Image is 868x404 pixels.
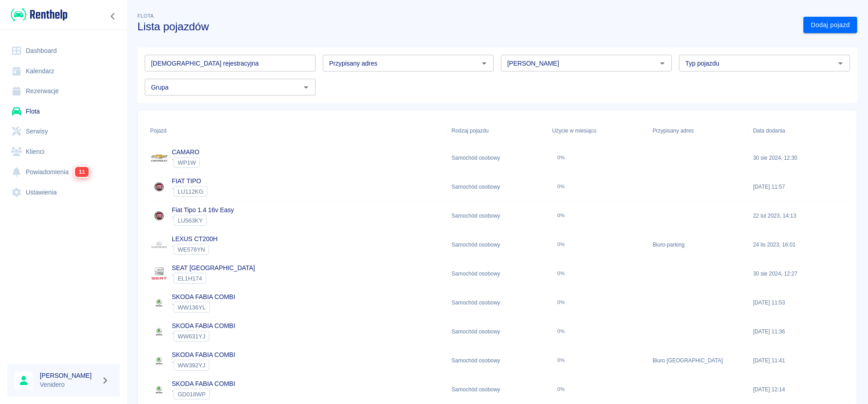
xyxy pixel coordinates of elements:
[172,302,235,313] div: `
[137,20,796,33] h3: Lista pojazdów
[150,294,168,312] img: Image
[648,346,748,375] div: Biuro [GEOGRAPHIC_DATA]
[172,264,255,271] a: SEAT [GEOGRAPHIC_DATA]
[648,230,748,259] div: Biuro-parking
[150,149,168,167] img: Image
[452,118,489,143] div: Rodzaj pojazdu
[174,159,199,166] span: WP1W
[749,288,849,317] div: [DATE] 11:53
[40,380,98,390] p: Venidero
[137,13,154,19] span: Flota
[557,242,565,247] div: 0%
[150,207,168,225] img: Image
[648,118,748,143] div: Przypisany adres
[40,371,98,380] h6: [PERSON_NAME]
[166,124,179,137] button: Sort
[552,118,596,143] div: Użycie w miesiącu
[749,230,849,259] div: 24 lis 2023, 16:01
[749,201,849,230] div: 22 lut 2023, 14:13
[803,17,857,33] a: Dodaj pojazd
[150,236,168,254] img: Image
[749,375,849,404] div: [DATE] 12:14
[7,7,67,22] a: Renthelp logo
[174,362,209,369] span: WW392YJ
[447,288,547,317] div: Samochód osobowy
[447,375,547,404] div: Samochód osobowy
[174,246,208,253] span: WE578YN
[172,177,201,185] a: FIAT TIPO
[174,188,207,195] span: LU112KG
[172,331,235,342] div: `
[172,351,235,358] a: SKODA FABIA COMBI
[7,101,120,122] a: Flota
[150,352,168,370] img: Image
[106,10,120,22] button: Zwiń nawigację
[150,265,168,283] img: Image
[557,155,565,161] div: 0%
[447,346,547,375] div: Samochód osobowy
[7,142,120,162] a: Klienci
[172,148,199,156] a: CAMARO
[557,386,565,392] div: 0%
[749,259,849,288] div: 30 sie 2024, 12:27
[172,215,234,226] div: `
[547,118,648,143] div: Użycie w miesiącu
[7,162,120,182] a: Powiadomienia11
[447,143,547,172] div: Samochód osobowy
[172,157,200,168] div: `
[447,317,547,346] div: Samochód osobowy
[749,346,849,375] div: [DATE] 11:41
[146,118,447,143] div: Pojazd
[478,57,491,70] button: Otwórz
[7,81,120,101] a: Rezerwacje
[172,293,235,300] a: SKODA FABIA COMBI
[749,118,849,143] div: Data dodania
[150,118,166,143] div: Pojazd
[172,235,217,242] a: LEXUS CT200H
[172,322,235,329] a: SKODA FABIA COMBI
[174,275,206,282] span: EL1H174
[652,118,693,143] div: Przypisany adres
[557,328,565,334] div: 0%
[172,244,217,255] div: `
[172,273,255,284] div: `
[557,213,565,219] div: 0%
[557,271,565,276] div: 0%
[172,389,235,399] div: `
[174,217,206,224] span: LU563KY
[300,81,312,94] button: Otwórz
[75,167,89,177] span: 11
[834,57,847,70] button: Otwórz
[557,357,565,363] div: 0%
[150,178,168,196] img: Image
[749,317,849,346] div: [DATE] 11:36
[749,143,849,172] div: 30 sie 2024, 12:30
[7,61,120,81] a: Kalendarz
[447,118,547,143] div: Rodzaj pojazdu
[172,206,234,214] a: Fiat Tipo 1.4 16v Easy
[753,118,785,143] div: Data dodania
[447,172,547,201] div: Samochód osobowy
[172,380,235,387] a: SKODA FABIA COMBI
[150,380,168,399] img: Image
[7,41,120,61] a: Dashboard
[656,57,669,70] button: Otwórz
[172,360,235,371] div: `
[447,259,547,288] div: Samochód osobowy
[11,7,67,22] img: Renthelp logo
[174,304,209,311] span: WW136YL
[749,172,849,201] div: [DATE] 11:57
[447,201,547,230] div: Samochód osobowy
[557,299,565,305] div: 0%
[172,186,208,197] div: `
[557,184,565,190] div: 0%
[174,333,209,340] span: WW631YJ
[447,230,547,259] div: Samochód osobowy
[7,182,120,203] a: Ustawienia
[7,121,120,142] a: Serwisy
[174,391,209,398] span: GD018WP
[150,323,168,341] img: Image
